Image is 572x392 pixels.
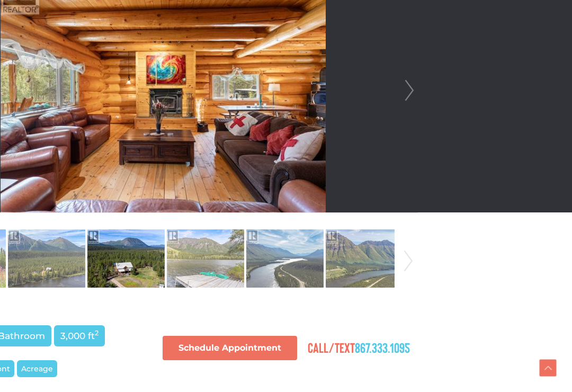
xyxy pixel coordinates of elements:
a: Next [400,225,416,297]
span: 3,000 ft [54,325,105,346]
img: Property-28903070-Photo-5.jpg [246,228,324,289]
span: Acreage [17,360,57,377]
a: Schedule Appointment [163,336,297,360]
img: Property-28903070-Photo-3.jpg [87,228,165,289]
img: Property-28903070-Photo-2.jpg [8,228,85,289]
sup: 2 [95,329,99,337]
span: Schedule Appointment [178,344,281,352]
span: Call/Text [308,339,410,355]
a: 867.333.1095 [355,339,410,355]
img: Property-28903070-Photo-6.jpg [326,228,403,289]
img: Property-28903070-Photo-4.jpg [167,228,244,289]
